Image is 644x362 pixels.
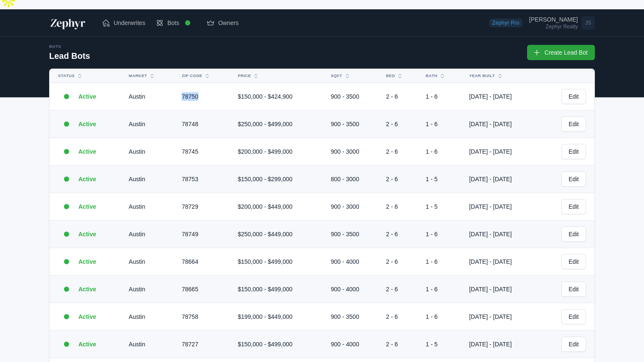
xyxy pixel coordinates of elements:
td: 800 - 3000 [326,166,381,193]
td: $150,000 - $299,000 [233,166,326,193]
td: 1 - 6 [421,221,464,248]
td: 78664 [177,248,233,276]
span: Active [78,92,96,101]
td: 78749 [177,221,233,248]
td: 78748 [177,111,233,138]
td: 2 - 6 [381,111,421,138]
td: 2 - 6 [381,83,421,111]
td: 2 - 6 [381,276,421,303]
td: 2 - 6 [381,138,421,166]
td: 1 - 6 [421,276,464,303]
img: Zephyr Logo [49,16,86,30]
td: $250,000 - $449,000 [233,221,326,248]
td: 1 - 5 [421,166,464,193]
span: Zephyr Pro [489,19,522,27]
a: Bots [150,11,201,35]
td: 2 - 6 [381,221,421,248]
td: 1 - 6 [421,248,464,276]
a: Edit [561,227,586,242]
div: Zephyr Realty [529,24,578,29]
td: 78758 [177,303,233,331]
div: [PERSON_NAME] [529,17,578,22]
td: 900 - 4000 [326,248,381,276]
td: 900 - 3500 [326,221,381,248]
span: Active [78,257,96,266]
td: [DATE] - [DATE] [464,166,540,193]
span: Active [78,202,96,211]
td: 2 - 6 [381,331,421,358]
span: Active [78,230,96,238]
span: Active [78,312,96,321]
td: [DATE] - [DATE] [464,248,540,276]
button: Status [53,69,114,83]
a: Create Lead Bot [527,45,595,60]
td: [DATE] - [DATE] [464,221,540,248]
td: 2 - 6 [381,166,421,193]
td: Austin [124,193,177,221]
td: 2 - 6 [381,193,421,221]
td: [DATE] - [DATE] [464,276,540,303]
td: $200,000 - $499,000 [233,138,326,166]
a: Open user menu [529,14,595,31]
td: Austin [124,331,177,358]
span: Active [78,340,96,348]
a: Edit [561,254,586,269]
td: Austin [124,166,177,193]
td: 2 - 6 [381,248,421,276]
a: Edit [561,282,586,297]
span: Bots [167,19,179,27]
td: 1 - 6 [421,83,464,111]
td: 900 - 4000 [326,331,381,358]
td: 2 - 6 [381,303,421,331]
a: Edit [561,309,586,324]
button: Bed [381,69,411,83]
td: Austin [124,111,177,138]
td: [DATE] - [DATE] [464,83,540,111]
td: 900 - 3500 [326,83,381,111]
td: [DATE] - [DATE] [464,331,540,358]
td: 1 - 6 [421,111,464,138]
td: [DATE] - [DATE] [464,111,540,138]
td: 78727 [177,331,233,358]
a: Edit [561,199,586,214]
a: Edit [561,144,586,159]
span: Active [78,285,96,293]
button: Market [124,69,167,83]
td: Austin [124,248,177,276]
div: Bots [49,43,90,50]
td: $199,000 - $449,000 [233,303,326,331]
td: [DATE] - [DATE] [464,193,540,221]
td: Austin [124,276,177,303]
a: Edit [561,337,586,352]
td: Austin [124,83,177,111]
td: 78745 [177,138,233,166]
td: 1 - 6 [421,138,464,166]
td: $200,000 - $449,000 [233,193,326,221]
a: Edit [561,89,586,104]
button: SQFT [326,69,371,83]
td: $150,000 - $499,000 [233,331,326,358]
button: Zip Code [177,69,222,83]
td: 900 - 4000 [326,276,381,303]
td: [DATE] - [DATE] [464,303,540,331]
td: 1 - 6 [421,303,464,331]
a: Underwrites [97,14,150,31]
td: 78665 [177,276,233,303]
td: 78750 [177,83,233,111]
button: Year Built [464,69,530,83]
span: Active [78,147,96,156]
span: Underwrites [114,19,145,27]
button: Price [233,69,316,83]
td: 1 - 5 [421,193,464,221]
span: Owners [218,19,239,27]
a: Edit [561,116,586,132]
button: Bath [421,69,454,83]
span: Active [78,175,96,183]
span: Active [78,120,96,128]
td: 1 - 5 [421,331,464,358]
td: 900 - 3000 [326,138,381,166]
a: Owners [201,14,244,31]
h2: Lead Bots [49,50,90,62]
td: 78753 [177,166,233,193]
td: 900 - 3000 [326,193,381,221]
